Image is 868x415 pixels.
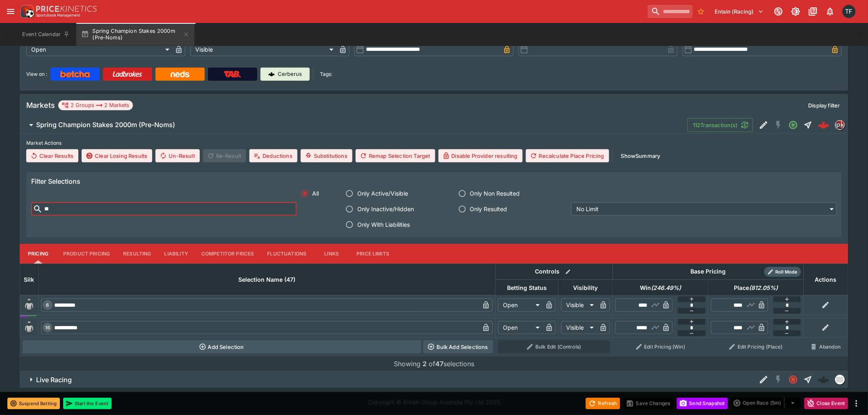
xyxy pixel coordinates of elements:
span: Betting Status [498,283,556,293]
img: PriceKinetics [36,6,97,12]
h6: Live Racing [36,376,72,384]
button: Remap Selection Target [356,149,435,162]
span: Un-Result [155,149,199,162]
button: Edit Detail [756,118,771,132]
img: Cerberus [268,71,275,78]
button: more [852,399,861,408]
img: Neds [171,71,189,78]
span: Only Active/Visible [357,189,408,198]
button: Spring Champion Stakes 2000m (Pre-Noms) [20,117,688,133]
button: Add Selection [23,340,421,353]
em: ( 812.05 %) [749,283,778,293]
button: Closed [786,372,801,387]
img: PriceKinetics Logo [18,3,34,20]
button: Documentation [806,4,820,19]
button: Send Snapshot [677,398,728,409]
svg: Open [788,120,798,130]
b: 47 [435,360,443,368]
img: Sportsbook Management [36,14,80,17]
button: Competitor Prices [195,244,261,264]
label: Market Actions [26,137,842,149]
button: Open [786,118,801,132]
th: Actions [804,264,848,295]
span: Only Inactive/Hidden [357,205,414,213]
button: Notifications [823,4,838,19]
div: Open [498,321,543,334]
button: open drawer [3,4,18,19]
button: Start the Event [63,398,112,409]
svg: Closed [788,375,798,385]
button: Bulk Edit (Controls) [498,340,610,353]
span: Re-Result [203,149,246,162]
img: blank-silk.png [23,299,36,312]
b: 2 [423,360,427,368]
button: SGM Disabled [771,372,786,387]
button: Close Event [804,398,848,409]
div: No Limit [571,203,837,216]
input: search [648,5,693,18]
em: ( 246.49 %) [651,283,681,293]
button: Live Racing [20,372,756,388]
button: Deductions [249,149,297,162]
div: liveracing [835,375,845,385]
button: Tom Flynn [840,2,858,21]
span: 6 [45,302,51,308]
button: Recalculate Place Pricing [526,149,609,162]
button: Links [313,244,350,264]
button: Refresh [586,398,620,409]
div: pricekinetics [835,120,845,130]
h5: Markets [26,100,55,110]
button: Fluctuations [261,244,313,264]
img: logo-cerberus--red.svg [818,119,829,131]
button: Connected to PK [771,4,786,19]
button: Clear Losing Results [82,149,152,162]
button: Price Limits [350,244,396,264]
button: Bulk edit [563,267,573,277]
p: Showing of selections [394,359,474,369]
p: Cerberus [278,70,302,78]
span: Only Non Resulted [470,189,520,198]
a: b815db42-cff1-4cd8-a109-b8d0f63ed83e [815,117,832,133]
div: b815db42-cff1-4cd8-a109-b8d0f63ed83e [818,119,829,131]
div: Show/hide Price Roll mode configuration. [764,267,801,277]
button: Substitutions [301,149,352,162]
button: Edit Pricing (Win) [615,340,706,353]
h6: Filter Selections [31,177,837,186]
img: Betcha [60,71,90,78]
button: Select Tenant [710,5,769,18]
div: Tom Flynn [843,5,856,18]
button: Product Pricing [57,244,116,264]
img: TabNZ [224,71,241,78]
div: Open [26,43,172,56]
th: Silk [20,264,39,295]
span: Only With Liabilities [357,220,410,229]
div: split button [731,397,801,409]
button: Display filter [804,99,845,112]
div: Open [498,299,543,312]
div: Visible [561,299,597,312]
span: Selection Name (47) [229,275,304,285]
button: No Bookmarks [694,5,708,18]
span: All [313,189,319,198]
button: Toggle light/dark mode [788,4,803,19]
div: 2 Groups 2 Markets [62,100,130,110]
button: Spring Champion Stakes 2000m (Pre-Noms) [76,23,194,46]
button: Edit Pricing (Place) [711,340,802,353]
img: liveracing [836,375,845,384]
button: Clear Results [26,149,78,162]
button: 112Transaction(s) [688,118,753,132]
button: Abandon [806,340,845,353]
span: 16 [43,325,52,331]
img: blank-silk.png [23,321,36,334]
label: Tags: [320,68,332,81]
img: pricekinetics [836,121,845,130]
button: Suspend Betting [7,398,60,409]
div: Visible [561,321,597,334]
th: Controls [496,264,613,280]
span: Win(246.49%) [631,283,690,293]
button: SGM Disabled [771,118,786,132]
button: ShowSummary [616,149,665,162]
label: View on : [26,68,47,81]
button: Straight [801,118,815,132]
button: Pricing [20,244,57,264]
